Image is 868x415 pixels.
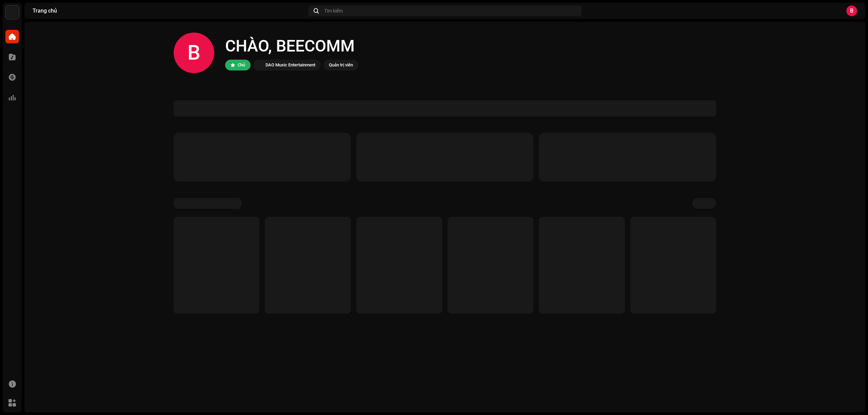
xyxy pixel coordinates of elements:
[5,5,19,19] img: 76e35660-c1c7-4f61-ac9e-76e2af66a330
[238,61,245,69] div: Chủ
[265,61,315,69] div: DAO Music Entertainment
[329,61,353,69] div: Quản trị viên
[255,61,263,69] img: 76e35660-c1c7-4f61-ac9e-76e2af66a330
[324,8,343,14] span: Tìm kiếm
[33,8,305,14] div: Trang chủ
[846,5,857,16] div: B
[174,33,214,73] div: B
[225,35,358,57] div: CHÀO, BEECOMM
